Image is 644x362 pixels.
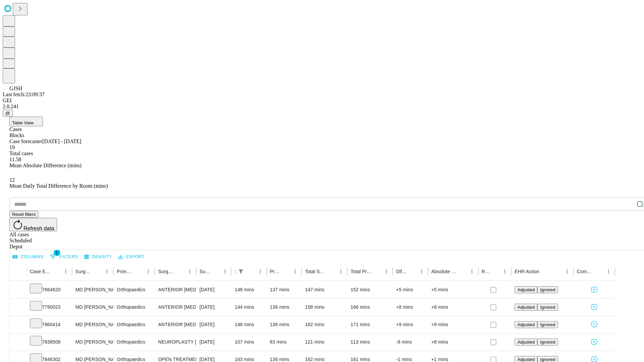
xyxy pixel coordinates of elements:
[93,267,102,276] button: Sort
[382,267,391,276] button: Menu
[3,110,13,117] button: @
[396,299,425,316] div: +8 mins
[431,334,475,351] div: +8 mins
[158,269,175,274] div: Surgery Name
[305,281,344,298] div: 147 mins
[158,316,193,333] div: ANTERIOR [MEDICAL_DATA] TOTAL HIP
[270,269,281,274] div: Predicted In Room Duration
[537,286,558,293] button: Ignored
[158,334,193,351] div: NEUROPLASTY [MEDICAL_DATA] AT [GEOGRAPHIC_DATA]
[13,319,23,331] button: Expand
[30,281,69,298] div: 7664620
[431,299,475,316] div: +8 mins
[23,226,54,231] span: Refresh data
[42,138,81,144] span: [DATE] - [DATE]
[417,267,426,276] button: Menu
[246,267,256,276] button: Sort
[537,339,558,346] button: Ignored
[75,316,110,333] div: MD [PERSON_NAME] [PERSON_NAME]
[211,267,220,276] button: Sort
[500,267,509,276] button: Menu
[200,316,228,333] div: [DATE]
[540,340,555,345] span: Ignored
[30,316,69,333] div: 7860414
[158,299,193,316] div: ANTERIOR [MEDICAL_DATA] TOTAL HIP
[305,299,344,316] div: 158 mins
[604,267,613,276] button: Menu
[540,305,555,310] span: Ignored
[117,334,151,351] div: Orthopaedics
[13,284,23,296] button: Expand
[351,299,389,316] div: 166 mins
[515,286,537,293] button: Adjusted
[9,183,108,189] span: Mean Daily Total Difference by Room (mins)
[577,269,594,274] div: Comments
[9,85,22,91] span: GJSH
[3,98,641,104] div: GEI
[52,267,61,276] button: Sort
[235,334,263,351] div: 107 mins
[102,267,112,276] button: Menu
[270,299,299,316] div: 136 mins
[5,111,10,116] span: @
[540,357,555,362] span: Ignored
[3,104,641,110] div: 2.0.241
[396,281,425,298] div: +5 mins
[158,281,193,298] div: ANTERIOR [MEDICAL_DATA] TOTAL HIP
[83,252,114,262] button: Density
[200,269,210,274] div: Surgery Date
[431,269,457,274] div: Absolute Difference
[75,299,110,316] div: MD [PERSON_NAME] [PERSON_NAME]
[482,269,490,274] div: Resolved in EHR
[256,267,265,276] button: Menu
[467,267,477,276] button: Menu
[491,267,500,276] button: Sort
[540,287,555,292] span: Ignored
[9,138,42,144] span: Case forecaster
[117,316,151,333] div: Orthopaedics
[562,267,572,276] button: Menu
[9,218,57,231] button: Refresh data
[134,267,144,276] button: Sort
[236,267,246,276] button: Show filters
[9,144,15,150] span: 19
[517,305,535,310] span: Adjusted
[517,340,535,345] span: Adjusted
[517,287,535,292] span: Adjusted
[235,281,263,298] div: 148 mins
[12,120,34,125] span: Table View
[13,302,23,313] button: Expand
[515,321,537,328] button: Adjusted
[458,267,467,276] button: Sort
[116,252,146,262] button: Export
[117,281,151,298] div: Orthopaedics
[48,251,80,262] button: Show filters
[431,316,475,333] div: +9 mins
[235,316,263,333] div: 148 mins
[270,334,299,351] div: 83 mins
[3,92,45,97] span: Last fetch: 23:09:37
[54,249,60,256] span: 1
[351,281,389,298] div: 152 mins
[9,211,38,218] button: Reset filters
[515,339,537,346] button: Adjusted
[9,163,82,168] span: Mean Absolute Difference (mins)
[336,267,345,276] button: Menu
[537,321,558,328] button: Ignored
[305,269,326,274] div: Total Scheduled Duration
[327,267,336,276] button: Sort
[200,299,228,316] div: [DATE]
[235,269,235,274] div: Scheduled In Room Duration
[540,267,549,276] button: Sort
[515,304,537,311] button: Adjusted
[351,316,389,333] div: 171 mins
[281,267,290,276] button: Sort
[431,281,475,298] div: +5 mins
[61,267,70,276] button: Menu
[176,267,185,276] button: Sort
[185,267,195,276] button: Menu
[9,177,15,183] span: 12
[200,334,228,351] div: [DATE]
[594,267,604,276] button: Sort
[12,212,36,217] span: Reset filters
